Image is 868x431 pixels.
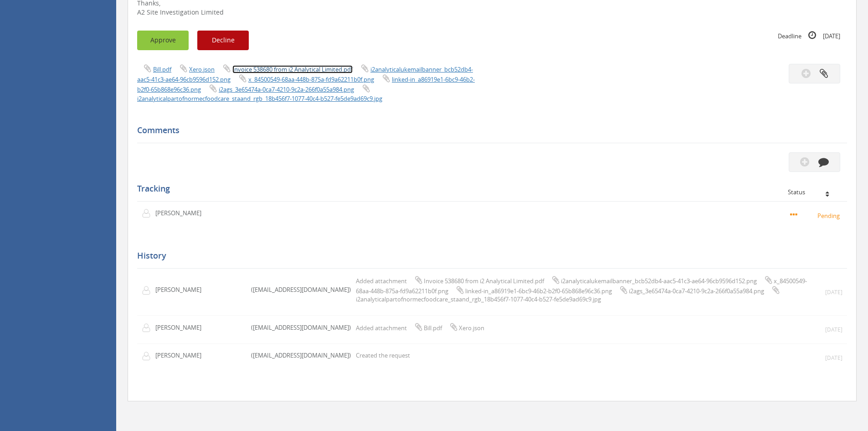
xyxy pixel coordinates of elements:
[155,286,208,294] p: [PERSON_NAME]
[788,189,840,195] div: Status
[356,351,410,360] p: Created the request
[629,287,764,295] span: i2ags_3e65474a-0ca7-4210-9c2a-266f0a55a984.png
[142,286,155,295] img: user-icon.png
[251,323,351,332] p: ([EMAIL_ADDRESS][DOMAIN_NAME])
[251,351,351,360] p: ([EMAIL_ADDRESS][DOMAIN_NAME])
[251,286,351,294] p: ([EMAIL_ADDRESS][DOMAIN_NAME])
[356,322,484,332] p: Added attachment
[424,277,544,285] span: Invoice 538680 from i2 Analytical Limited.pdf
[356,295,601,303] span: i2analyticalpartofnormecfoodcare_staand_rgb_18b456f7-1077-40c4-b527-fe5de9ad69c9.jpg
[155,209,208,218] p: [PERSON_NAME]
[155,323,208,332] p: [PERSON_NAME]
[137,31,189,50] button: Approve
[153,65,171,73] a: Bill.pdf
[561,277,757,285] span: i2analyticalukemailbanner_bcb52db4-aac5-41c3-ae64-96cb9596d152.png
[778,31,840,41] small: Deadline [DATE]
[142,352,155,361] img: user-icon.png
[137,65,473,83] a: i2analyticalukemailbanner_bcb52db4-aac5-41c3-ae64-96cb9596d152.png
[825,354,842,362] small: [DATE]
[459,324,484,332] span: Xero.json
[142,323,155,332] img: user-icon.png
[825,288,842,296] small: [DATE]
[137,75,475,93] a: linked-in_a86919e1-6bc9-46b2-b2f0-65b868e96c36.png
[356,275,816,304] p: Added attachment
[137,94,382,103] a: i2analyticalpartofnormecfoodcare_staand_rgb_18b456f7-1077-40c4-b527-fe5de9ad69c9.jpg
[189,65,215,73] a: Xero.json
[219,85,354,93] a: i2ags_3e65474a-0ca7-4210-9c2a-266f0a55a984.png
[137,184,840,193] h5: Tracking
[248,75,374,83] a: x_84500549-68aa-448b-875a-fd9a62211b0f.png
[825,326,842,333] small: [DATE]
[424,324,442,332] span: Bill.pdf
[137,126,840,135] h5: Comments
[142,209,155,218] img: user-icon.png
[137,251,840,260] h5: History
[465,287,612,295] span: linked-in_a86919e1-6bc9-46b2-b2f0-65b868e96c36.png
[790,210,842,220] small: Pending
[197,31,249,50] button: Decline
[232,65,353,73] a: Invoice 538680 from i2 Analytical Limited.pdf
[155,351,208,360] p: [PERSON_NAME]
